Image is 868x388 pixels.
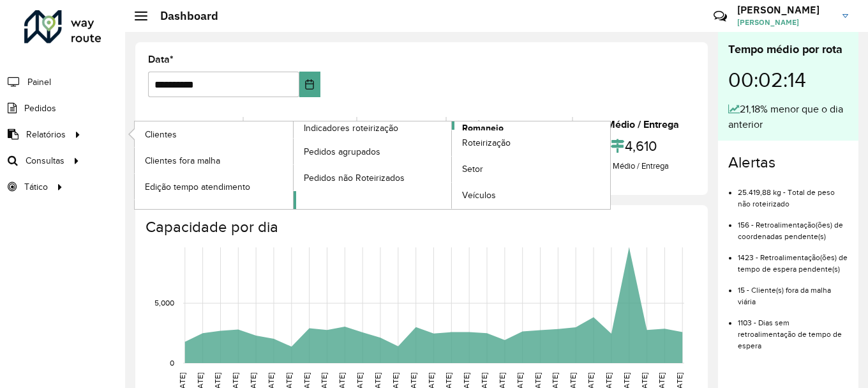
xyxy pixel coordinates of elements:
span: Indicadores roteirização [304,121,398,135]
a: Roteirização [452,130,610,156]
label: Data [148,52,174,67]
h4: Alertas [728,153,848,172]
li: 25.419,88 kg - Total de peso não roteirizado [738,177,848,210]
li: 1423 - Retroalimentação(ões) de tempo de espera pendente(s) [738,242,848,275]
span: Clientes fora malha [145,154,220,167]
a: Indicadores roteirização [135,121,452,209]
text: 0 [170,359,174,367]
li: 1103 - Dias sem retroalimentação de tempo de espera [738,307,848,352]
span: Painel [27,75,51,89]
a: Clientes [135,121,293,147]
a: Setor [452,157,610,182]
span: Consultas [26,154,64,167]
span: Edição tempo atendimento [145,180,250,194]
div: Total de rotas [151,117,239,132]
a: Veículos [452,183,610,208]
div: Tempo médio por rota [728,41,848,58]
span: Relatórios [26,128,66,141]
h4: Capacidade por dia [146,218,695,237]
div: Km Médio / Entrega [576,117,692,132]
span: Tático [24,180,48,194]
div: 21,18% menor que o dia anterior [728,102,848,132]
span: Veículos [462,189,496,202]
span: Romaneio [462,121,504,135]
div: Recargas [361,117,442,132]
h3: [PERSON_NAME] [737,4,833,16]
span: Clientes [145,128,177,141]
div: 00:02:14 [728,58,848,102]
span: Pedidos agrupados [304,145,380,159]
span: Setor [462,162,483,176]
a: Contato Rápido [707,3,734,30]
text: 5,000 [154,299,174,307]
span: [PERSON_NAME] [737,17,833,28]
span: Pedidos [24,102,56,115]
button: Choose Date [299,72,320,97]
a: Edição tempo atendimento [135,174,293,199]
div: Km Médio / Entrega [576,160,692,173]
div: Média Capacidade [450,117,568,132]
li: 15 - Cliente(s) fora da malha viária [738,275,848,307]
span: Roteirização [462,136,511,150]
li: 156 - Retroalimentação(ões) de coordenadas pendente(s) [738,210,848,242]
span: Pedidos não Roteirizados [304,171,405,185]
h2: Dashboard [147,9,218,23]
a: Clientes fora malha [135,148,293,173]
a: Pedidos não Roteirizados [294,165,452,190]
div: Total de entregas [247,117,352,132]
div: 4,610 [576,132,692,160]
a: Romaneio [294,121,611,209]
a: Pedidos agrupados [294,139,452,164]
